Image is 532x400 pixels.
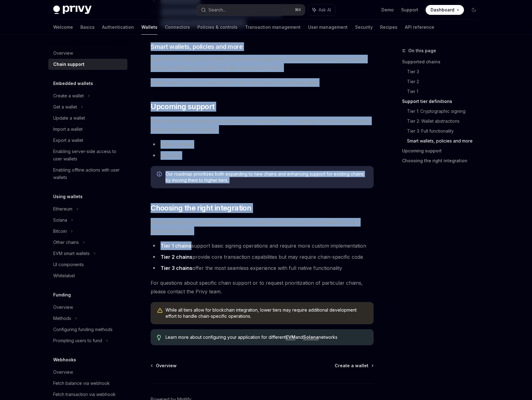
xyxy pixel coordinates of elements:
[102,20,134,35] a: Authentication
[53,205,72,213] div: Ethereum
[161,265,192,271] strong: Tier 3 chains
[48,164,127,183] a: Enabling offline actions with user wallets
[407,106,484,116] a: Tier 1: Cryptographic signing
[48,124,127,135] a: Import a wallet
[151,151,374,160] li: Starknet
[151,218,374,235] span: When building your application with Privy, consider the tier of support available for your target...
[402,57,484,67] a: Supported chains
[53,380,110,387] div: Fetch balance via webhook
[245,20,301,35] a: Transaction management
[197,20,238,35] a: Policies & controls
[407,67,484,77] a: Tier 3
[53,193,83,200] h5: Using wallets
[48,135,127,146] a: Export a wallet
[48,59,127,70] a: Chain support
[53,337,102,344] div: Prompting users to fund
[48,389,127,400] a: Fetch transaction via webhook
[295,7,301,12] span: ⌘ K
[151,241,374,250] li: support basic signing operations and require more custom implementation
[151,117,374,134] span: We’re actively expanding our chain support capabilities. The following chains are expected to rec...
[53,6,92,14] img: dark logo
[48,270,127,281] a: Whitelabel
[53,315,71,322] div: Methods
[53,272,75,279] div: Whitelabel
[48,259,127,270] a: UI components
[48,302,127,313] a: Overview
[303,334,319,340] a: Solana
[165,334,367,340] span: Learn more about configuring your application for different and networks
[53,391,116,398] div: Fetch transaction via webhook
[48,146,127,164] a: Enabling server-side access to user wallets
[151,203,251,213] span: Choosing the right integration
[408,47,436,54] span: On this page
[286,334,295,340] a: EVM
[208,6,226,14] div: Search...
[151,140,374,149] li: Aptos / Move
[380,20,397,35] a: Recipes
[407,126,484,136] a: Tier 3: Full functionality
[407,136,484,146] a: Smart wallets, policies and more
[308,20,348,35] a: User management
[469,5,479,15] button: Toggle dark mode
[48,367,127,378] a: Overview
[151,264,374,272] li: offer the most seamless experience with full native functionality
[151,78,374,87] span: Please reach out if you need this for the chain your product leverages.
[405,20,434,35] a: API reference
[151,55,374,72] span: Beyond this, [PERSON_NAME] has advanced support for smart contract parsing as part of policies, n...
[53,126,83,133] div: Import a wallet
[431,7,454,13] span: Dashboard
[355,20,373,35] a: Security
[53,61,84,68] div: Chain support
[53,368,73,376] div: Overview
[308,4,335,15] button: Ask AI
[53,239,79,246] div: Other chains
[402,146,484,156] a: Upcoming support
[407,116,484,126] a: Tier 2: Wallet abstractions
[197,4,305,15] button: Search...⌘K
[402,96,484,106] a: Support tier definitions
[53,304,73,311] div: Overview
[53,148,124,163] div: Enabling server-side access to user wallets
[53,250,90,257] div: EVM smart wallets
[151,279,374,296] span: For questions about specific chain support or to request prioritization of particular chains, ple...
[151,253,374,261] li: provide core transaction capabilities but may require chain-specific code
[53,356,76,364] h5: Webhooks
[53,291,71,299] h5: Funding
[53,80,93,87] h5: Embedded wallets
[53,326,113,333] div: Configuring funding methods
[165,20,190,35] a: Connectors
[53,228,67,235] div: Bitcoin
[53,261,84,268] div: UI components
[157,308,163,314] svg: Warning
[48,48,127,59] a: Overview
[157,172,163,178] svg: Info
[319,7,331,13] span: Ask AI
[48,113,127,124] a: Update a wallet
[141,20,157,35] a: Wallets
[401,7,418,13] a: Support
[80,20,95,35] a: Basics
[161,254,192,260] strong: Tier 2 chains
[165,307,367,319] span: While all tiers allow for blockchain integration, lower tiers may require additional development ...
[156,363,177,369] span: Overview
[151,102,214,112] span: Upcoming support
[161,243,191,249] strong: Tier 1 chains
[335,363,368,369] span: Create a wallet
[53,137,83,144] div: Export a wallet
[53,216,67,224] div: Solana
[151,363,177,369] a: Overview
[53,49,73,57] div: Overview
[53,20,73,35] a: Welcome
[53,103,77,111] div: Get a wallet
[157,335,161,340] svg: Tip
[48,378,127,389] a: Fetch balance via webhook
[407,87,484,96] a: Tier 1
[381,7,394,13] a: Demo
[407,77,484,87] a: Tier 2
[53,92,84,100] div: Create a wallet
[165,171,367,183] span: Our roadmap prioritizes both expanding to new chains and enhancing support for existing chains by...
[426,5,464,15] a: Dashboard
[48,324,127,335] a: Configuring funding methods
[402,156,484,166] a: Choosing the right integration
[53,114,85,122] div: Update a wallet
